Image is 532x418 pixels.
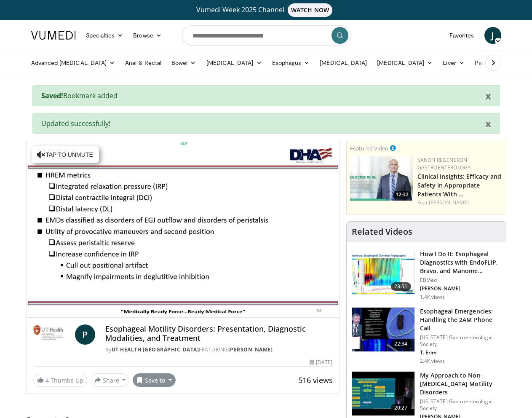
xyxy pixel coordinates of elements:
[417,156,471,171] a: Sanofi Regeneron Gastroenterology
[45,376,49,384] span: 4
[352,250,501,300] a: 23:51 How I Do It: Esophageal Diagnostics with EndoFLIP, Bravo, and Manome… EBMed [PERSON_NAME] 1...
[166,54,201,71] a: Bowel
[315,54,372,71] a: [MEDICAL_DATA]
[32,113,500,134] div: Updated successfully!
[420,349,501,356] p: T. Erim
[420,371,501,397] h3: My Approach to Non-[MEDICAL_DATA] Motility Disorders
[420,277,501,284] p: EBMed
[33,324,72,345] img: UT Health San Antonio School of Medicine
[201,54,267,71] a: [MEDICAL_DATA]
[350,156,413,201] img: bf9ce42c-6823-4735-9d6f-bc9dbebbcf2c.png.150x105_q85_crop-smart_upscale.jpg
[33,374,87,387] a: 4 Thumbs Up
[350,156,413,201] a: 12:32
[391,404,411,412] span: 20:27
[484,27,501,44] a: J
[485,118,491,129] button: x
[417,172,502,198] a: Clinical Insights: Efficacy and Safety in Appropriate Patients With …
[105,346,333,354] div: By FEATURING
[372,54,438,71] a: [MEDICAL_DATA]
[438,54,469,71] a: Liver
[41,91,63,100] strong: Saved!
[310,359,332,366] div: [DATE]
[420,285,501,292] p: [PERSON_NAME]
[485,91,491,101] button: x
[81,27,128,44] a: Specialties
[32,85,500,106] div: Bookmark added
[420,307,501,332] h3: Esophageal Emergencies: Handling the 2AM Phone Call
[420,294,445,300] p: 1.4K views
[105,324,333,343] h4: Esophageal Motility Disorders: Presentation, Diagnostic Modalities, and Treatment
[182,25,350,46] input: Search topics, interventions
[420,358,445,364] p: 2.4K views
[288,3,332,17] span: WATCH NOW
[228,346,273,353] a: [PERSON_NAME]
[128,27,167,44] a: Browse
[444,27,479,44] a: Favorites
[391,282,411,291] span: 23:51
[393,191,411,198] span: 12:32
[112,346,199,353] a: UT Health [GEOGRAPHIC_DATA]
[298,375,333,385] span: 516 views
[420,398,501,412] p: [US_STATE] Gastroenterologic Society
[32,3,500,17] a: Vumedi Week 2025 ChannelWATCH NOW
[420,250,501,275] h3: How I Do It: Esophageal Diagnostics with EndoFLIP, Bravo, and Manome…
[417,199,503,206] div: Feat.
[352,372,414,415] img: e7bb32e2-df24-4811-b1da-ddb9bfe2c50d.150x105_q85_crop-smart_upscale.jpg
[420,334,501,348] p: [US_STATE] Gastroenterologic Society
[352,307,501,364] a: 22:34 Esophageal Emergencies: Handling the 2AM Phone Call [US_STATE] Gastroenterologic Society T....
[350,145,388,152] small: Featured Video
[352,308,414,351] img: 0fd0e81c-590c-4b80-8ecc-daf0e06defc4.150x105_q85_crop-smart_upscale.jpg
[26,54,120,71] a: Advanced [MEDICAL_DATA]
[31,31,76,40] img: VuMedi Logo
[267,54,315,71] a: Esophagus
[133,373,176,387] button: Save to
[27,141,340,318] video-js: Video Player
[91,373,130,387] button: Share
[429,199,469,206] a: [PERSON_NAME]
[120,54,166,71] a: Anal & Rectal
[32,146,99,163] button: Tap to unmute
[352,250,414,294] img: 6cc64d0b-951f-4eb1-ade2-d6a05eaa5f98.150x105_q85_crop-smart_upscale.jpg
[75,324,95,345] a: P
[391,340,411,348] span: 22:34
[352,227,412,237] h4: Related Videos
